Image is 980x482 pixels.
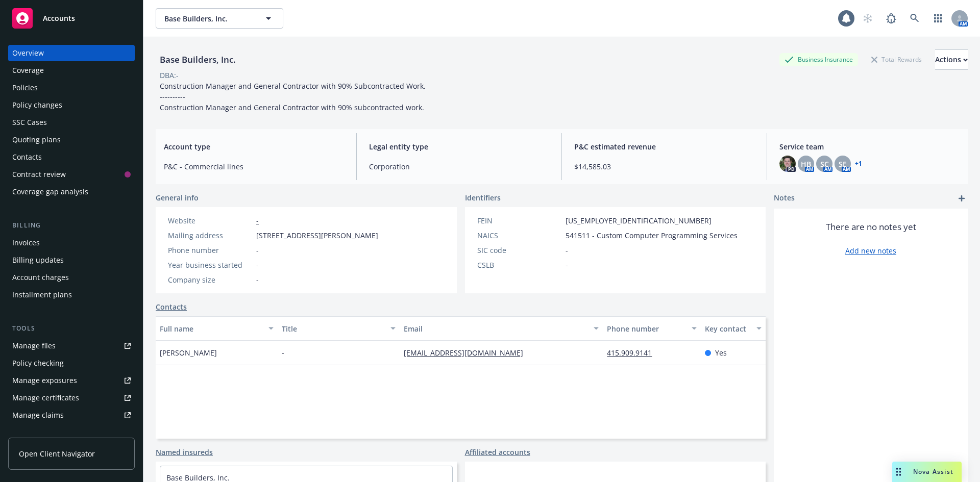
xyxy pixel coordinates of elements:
[477,215,561,226] div: FEIN
[8,62,135,79] a: Coverage
[168,230,252,241] div: Mailing address
[8,407,135,423] a: Manage claims
[8,80,135,96] a: Policies
[935,50,968,69] div: Actions
[278,316,400,341] button: Title
[400,316,603,341] button: Email
[12,235,40,251] div: Invoices
[566,245,568,256] span: -
[566,230,738,241] span: 541511 - Custom Computer Programming Services
[404,323,587,334] div: Email
[160,347,217,358] span: [PERSON_NAME]
[845,245,896,256] a: Add new notes
[156,192,199,203] span: General info
[8,390,135,406] a: Manage certificates
[892,462,905,482] div: Drag to move
[160,81,426,112] span: Construction Manager and General Contractor with 90% Subcontracted Work. ---------- Construction ...
[12,166,66,183] div: Contract review
[164,13,253,24] span: Base Builders, Inc.
[607,323,685,334] div: Phone number
[566,260,568,270] span: -
[168,215,252,226] div: Website
[369,161,549,172] span: Corporation
[282,323,384,334] div: Title
[282,347,284,358] span: -
[857,8,878,29] a: Start snowing
[12,80,38,96] div: Policies
[774,192,795,205] span: Notes
[12,252,64,268] div: Billing updates
[881,8,901,29] a: Report a Bug
[8,149,135,165] a: Contacts
[256,274,259,285] span: -
[607,348,660,358] a: 415.909.9141
[8,323,135,334] div: Tools
[12,97,62,113] div: Policy changes
[465,192,501,203] span: Identifiers
[8,235,135,251] a: Invoices
[12,407,64,423] div: Manage claims
[715,347,727,358] span: Yes
[603,316,700,341] button: Phone number
[913,467,953,476] span: Nova Assist
[839,159,847,169] span: SE
[701,316,766,341] button: Key contact
[801,159,811,169] span: HB
[12,184,88,200] div: Coverage gap analysis
[43,14,75,22] span: Accounts
[156,8,283,29] button: Base Builders, Inc.
[404,348,531,358] a: [EMAIL_ADDRESS][DOMAIN_NAME]
[256,230,378,241] span: [STREET_ADDRESS][PERSON_NAME]
[156,53,240,66] div: Base Builders, Inc.
[19,448,95,459] span: Open Client Navigator
[820,159,829,169] span: SC
[164,141,344,152] span: Account type
[156,301,187,312] a: Contacts
[12,287,72,303] div: Installment plans
[955,192,968,205] a: add
[8,97,135,113] a: Policy changes
[12,114,47,131] div: SSC Cases
[8,114,135,131] a: SSC Cases
[12,424,60,441] div: Manage BORs
[574,161,754,172] span: $14,585.03
[12,372,77,389] div: Manage exposures
[164,161,344,172] span: P&C - Commercial lines
[8,132,135,148] a: Quoting plans
[8,252,135,268] a: Billing updates
[566,215,712,226] span: [US_EMPLOYER_IDENTIFICATION_NUMBER]
[8,355,135,371] a: Policy checking
[935,49,968,70] button: Actions
[12,45,44,61] div: Overview
[8,220,135,231] div: Billing
[477,260,561,270] div: CSLB
[8,338,135,354] a: Manage files
[12,269,69,286] div: Account charges
[477,245,561,256] div: SIC code
[779,141,960,152] span: Service team
[8,372,135,389] a: Manage exposures
[826,221,916,233] span: There are no notes yet
[779,156,796,172] img: photo
[8,184,135,200] a: Coverage gap analysis
[12,338,56,354] div: Manage files
[168,260,252,270] div: Year business started
[866,53,927,66] div: Total Rewards
[12,355,64,371] div: Policy checking
[8,45,135,61] a: Overview
[12,149,42,165] div: Contacts
[256,216,259,225] a: -
[928,8,948,29] a: Switch app
[892,462,962,482] button: Nova Assist
[256,260,259,270] span: -
[369,141,549,152] span: Legal entity type
[12,132,61,148] div: Quoting plans
[168,274,252,285] div: Company size
[256,245,259,256] span: -
[574,141,754,152] span: P&C estimated revenue
[8,4,135,33] a: Accounts
[779,53,858,66] div: Business Insurance
[8,269,135,286] a: Account charges
[8,424,135,441] a: Manage BORs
